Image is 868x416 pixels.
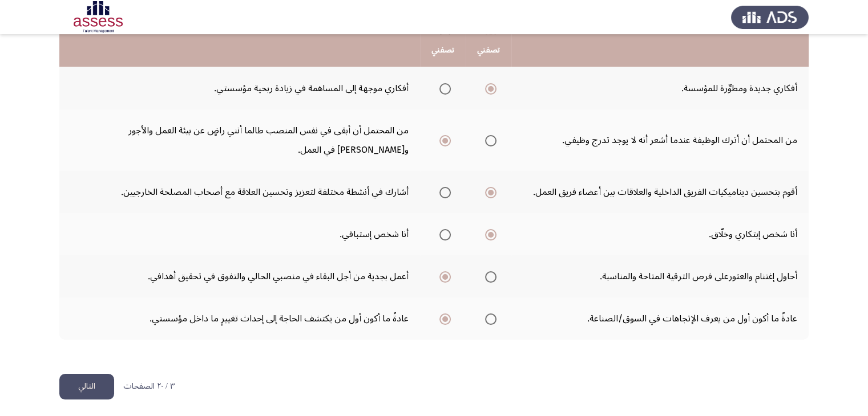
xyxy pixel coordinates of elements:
td: أنا شخص إستباقي. [59,213,420,255]
td: أنا شخص إبتكاري وخلّاق. [511,213,809,255]
mat-radio-group: Select an option [481,182,496,202]
th: تصفني [466,34,511,67]
mat-radio-group: Select an option [481,79,496,98]
td: من المحتمل أن أترك الوظيفة عندما أشعر أنه لا يوجد تدرج وظيفي. [511,109,809,171]
mat-radio-group: Select an option [435,182,451,202]
mat-radio-group: Select an option [435,79,451,98]
td: أفكاري جديدة ومطوِّرة للمؤسسة. [511,67,809,109]
td: أفكاري موجهة إلى المساهمة في زيادة ربحية مؤسستي. [59,67,420,109]
mat-radio-group: Select an option [435,225,451,244]
td: أحاول إغتنام والعثورعلى فرص الترقية المتاحة والمناسبة. [511,255,809,297]
img: Assess Talent Management logo [731,1,809,33]
mat-radio-group: Select an option [481,267,496,286]
td: عادةً ما أكون أول من يعرف الإتجاهات في السوق/الصناعة. [511,297,809,340]
mat-radio-group: Select an option [435,267,451,286]
mat-radio-group: Select an option [435,309,451,328]
mat-radio-group: Select an option [481,309,496,328]
mat-radio-group: Select an option [481,225,496,244]
mat-radio-group: Select an option [481,130,496,150]
p: ٣ / ٢٠ الصفحات [123,382,175,391]
td: عادةً ما أكون أول من يكتشف الحاجة إلى إحداث تغييرٍ ما داخل مؤسستي. [59,297,420,340]
td: أشارك في أنشطة مختلفة لتعزيز وتحسين العلاقة مع أصحاب المصلحة الخارجيين. [59,171,420,213]
td: أقوم بتحسين ديناميكيات الفريق الداخلية والعلاقات بين أعضاء فريق العمل. [511,171,809,213]
button: load next page [59,374,114,399]
td: أعمل بجدية من أجل البقاء في منصبي الحالي والتفوق في تحقيق أهدافي. [59,255,420,297]
mat-radio-group: Select an option [435,130,451,150]
th: تصفني [420,34,466,67]
img: Assessment logo of Potentiality Assessment [59,1,137,33]
td: من المحتمل أن أبقى في نفس المنصب طالما أنني راضٍ عن بيئة العمل والأجور و[PERSON_NAME] في العمل. [59,109,420,171]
